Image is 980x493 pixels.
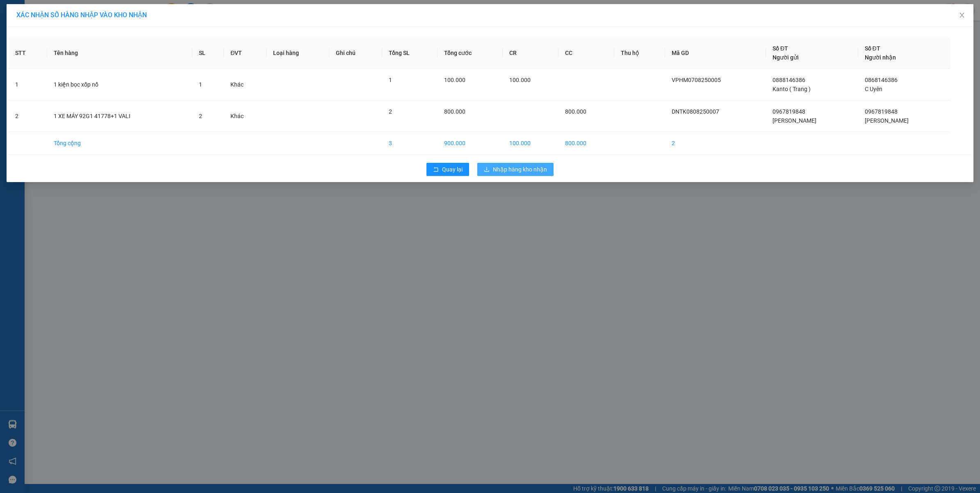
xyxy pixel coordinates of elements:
[192,37,224,69] th: SL
[865,77,898,83] span: 0868146386
[426,163,469,176] button: rollbackQuay lại
[503,132,558,155] td: 100.000
[672,77,721,83] span: VPHM0708250005
[614,37,665,69] th: Thu hộ
[224,100,266,132] td: Khác
[438,37,503,69] th: Tổng cước
[950,4,973,27] button: Close
[493,165,547,174] span: Nhập hàng kho nhận
[267,37,330,69] th: Loại hàng
[389,108,392,115] span: 2
[382,37,437,69] th: Tổng SL
[444,108,465,115] span: 800.000
[47,100,192,132] td: 1 XE MÁY 92G1 41778+1 VALI
[665,37,766,69] th: Mã GD
[503,37,558,69] th: CR
[773,54,799,61] span: Người gửi
[773,108,805,115] span: 0967819848
[959,12,965,18] span: close
[199,113,202,119] span: 2
[773,77,805,83] span: 0888146386
[773,86,811,92] span: Kanto ( Trang )
[865,86,882,92] span: C Uyên
[47,69,192,100] td: 1 kiện bọc xốp nổ
[865,45,880,52] span: Số ĐT
[477,163,554,176] button: downloadNhập hàng kho nhận
[433,167,439,173] span: rollback
[442,165,463,174] span: Quay lại
[438,132,503,155] td: 900.000
[9,69,47,100] td: 1
[224,37,266,69] th: ĐVT
[509,77,531,83] span: 100.000
[47,132,192,155] td: Tổng cộng
[382,132,437,155] td: 3
[199,81,202,88] span: 1
[389,77,392,83] span: 1
[444,77,465,83] span: 100.000
[9,37,47,69] th: STT
[558,37,614,69] th: CC
[47,37,192,69] th: Tên hàng
[665,132,766,155] td: 2
[16,11,147,19] span: XÁC NHẬN SỐ HÀNG NHẬP VÀO KHO NHẬN
[865,108,898,115] span: 0967819848
[565,108,586,115] span: 800.000
[329,37,382,69] th: Ghi chú
[672,108,719,115] span: DNTK0808250007
[865,54,896,61] span: Người nhận
[9,100,47,132] td: 2
[773,45,788,52] span: Số ĐT
[484,167,490,173] span: download
[224,69,266,100] td: Khác
[558,132,614,155] td: 800.000
[773,117,816,124] span: [PERSON_NAME]
[865,117,909,124] span: [PERSON_NAME]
